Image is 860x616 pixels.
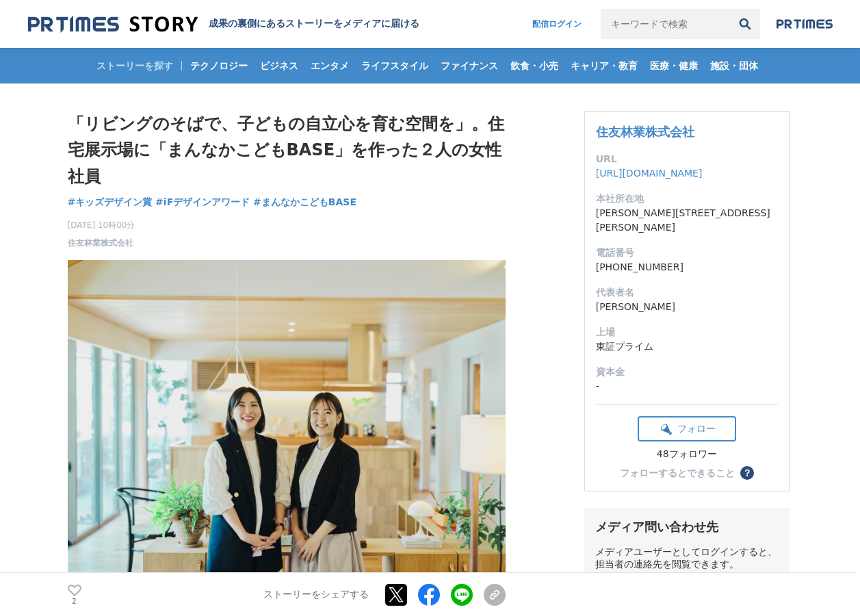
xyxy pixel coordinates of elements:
[209,18,419,30] h2: 成果の裏側にあるストーリーをメディアに届ける
[356,48,434,84] a: ライフスタイル
[68,196,153,208] span: #キッズデザイン賞
[638,448,736,461] div: 48フォロワー
[305,60,354,72] span: エンタメ
[742,468,752,478] span: ？
[435,60,504,72] span: ファイナンス
[28,15,419,34] a: 成果の裏側にあるストーリーをメディアに届ける 成果の裏側にあるストーリーをメディアに届ける
[601,9,730,39] input: キーワードで検索
[505,60,564,72] span: 飲食・小売
[596,379,778,394] dd: -
[620,468,735,478] div: フォローするとできること
[68,195,153,209] a: #キッズデザイン賞
[255,48,304,84] a: ビジネス
[519,9,595,39] a: 配信ログイン
[705,60,764,72] span: 施設・団体
[595,546,779,571] div: メディアユーザーとしてログインすると、担当者の連絡先を閲覧できます。
[255,60,304,72] span: ビジネス
[305,48,354,84] a: エンタメ
[155,196,250,208] span: #iFデザインアワード
[356,60,434,72] span: ライフスタイル
[596,152,778,166] dt: URL
[68,237,133,249] a: 住友林業株式会社
[596,168,703,179] a: [URL][DOMAIN_NAME]
[596,260,778,274] dd: [PHONE_NUMBER]
[596,300,778,314] dd: [PERSON_NAME]
[68,598,81,604] p: 2
[644,48,703,84] a: 医療・健康
[68,111,506,190] h1: 「リビングのそばで、子どもの自立心を育む空間を」。住宅展示場に「まんなかこどもBASE」を作った２人の女性社員
[185,60,253,72] span: テクノロジー
[644,60,703,72] span: 医療・健康
[565,60,643,72] span: キャリア・教育
[68,260,506,589] img: thumbnail_b74e13d0-71d4-11f0-8cd6-75e66c4aab62.jpg
[28,15,198,34] img: 成果の裏側にあるストーリーをメディアに届ける
[740,466,754,480] button: ？
[596,339,778,354] dd: 東証プライム
[595,519,779,535] div: メディア問い合わせ先
[435,48,504,84] a: ファイナンス
[596,285,778,300] dt: 代表者名
[185,48,253,84] a: テクノロジー
[596,365,778,379] dt: 資本金
[253,196,356,208] span: #まんなかこどもBASE
[638,416,736,441] button: フォロー
[596,206,778,235] dd: [PERSON_NAME][STREET_ADDRESS][PERSON_NAME]
[565,48,643,84] a: キャリア・教育
[777,18,833,29] img: prtimes
[596,325,778,339] dt: 上場
[596,125,694,139] a: 住友林業株式会社
[596,246,778,260] dt: 電話番号
[730,9,760,39] button: 検索
[155,195,250,209] a: #iFデザインアワード
[705,48,764,84] a: 施設・団体
[68,219,135,231] span: [DATE] 10時00分
[596,192,778,206] dt: 本社所在地
[253,195,356,209] a: #まんなかこどもBASE
[505,48,564,84] a: 飲食・小売
[263,589,369,601] p: ストーリーをシェアする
